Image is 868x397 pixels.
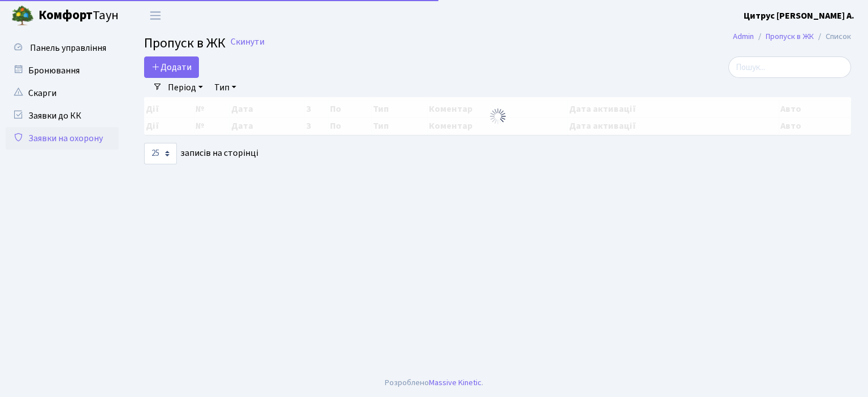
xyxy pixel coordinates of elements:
[210,78,241,97] a: Тип
[163,78,207,97] a: Період
[814,30,851,43] li: Список
[144,56,199,78] a: Додати
[6,127,119,150] a: Заявки на охорону
[6,82,119,104] a: Скарги
[30,42,106,54] span: Панель управління
[6,104,119,127] a: Заявки до КК
[429,377,481,389] a: Massive Kinetic
[489,107,507,125] img: Обробка...
[766,30,814,42] a: Пропуск в ЖК
[6,37,119,59] a: Панель управління
[144,33,225,53] span: Пропуск в ЖК
[744,9,854,23] a: Цитрус [PERSON_NAME] А.
[144,143,258,164] label: записів на сторінці
[733,30,754,42] a: Admin
[716,25,868,49] nav: breadcrumb
[38,6,93,24] b: Комфорт
[744,10,854,22] b: Цитрус [PERSON_NAME] А.
[11,5,34,27] img: logo.png
[151,61,192,73] span: Додати
[728,56,851,78] input: Пошук...
[6,59,119,82] a: Бронювання
[231,37,264,47] a: Скинути
[38,6,119,25] span: Таун
[141,6,170,25] button: Переключити навігацію
[144,143,177,164] select: записів на сторінці
[385,377,483,389] div: Розроблено .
